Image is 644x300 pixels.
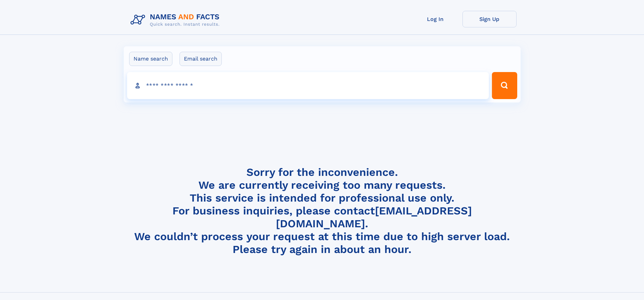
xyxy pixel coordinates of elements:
[180,52,222,66] label: Email search
[408,11,462,27] a: Log In
[127,72,489,99] input: search input
[128,11,225,29] img: Logo Names and Facts
[129,52,172,66] label: Name search
[492,72,517,99] button: Search Button
[276,204,472,230] a: [EMAIL_ADDRESS][DOMAIN_NAME]
[462,11,517,27] a: Sign Up
[128,166,517,256] h4: Sorry for the inconvenience. We are currently receiving too many requests. This service is intend...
